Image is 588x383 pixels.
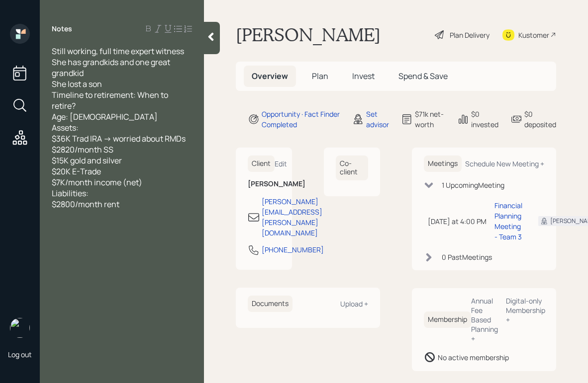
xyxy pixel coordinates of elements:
[428,216,487,227] div: [DATE] at 4:00 PM
[340,299,368,308] div: Upload +
[450,30,490,40] div: Plan Delivery
[465,159,544,168] div: Schedule New Meeting +
[494,200,522,242] div: Financial Planning Meeting - Team 3
[352,71,375,81] span: Invest
[506,296,545,324] div: Digital-only Membership +
[366,109,389,130] div: Set advisor
[398,71,448,81] span: Spend & Save
[248,296,293,312] h6: Documents
[424,155,462,172] h6: Meetings
[52,24,72,34] label: Notes
[262,109,340,130] div: Opportunity · Fact Finder Completed
[275,159,287,168] div: Edit
[471,296,498,343] div: Annual Fee Based Planning +
[518,30,549,40] div: Kustomer
[10,318,30,338] img: aleksandra-headshot.png
[248,180,280,188] h6: [PERSON_NAME]
[8,350,32,359] div: Log out
[442,180,504,190] div: 1 Upcoming Meeting
[248,155,275,172] h6: Client
[252,71,288,81] span: Overview
[424,311,471,328] h6: Membership
[262,244,324,255] div: [PHONE_NUMBER]
[471,109,498,130] div: $0 invested
[415,109,445,130] div: $71k net-worth
[438,352,509,363] div: No active membership
[336,155,368,180] h6: Co-client
[524,109,556,130] div: $0 deposited
[312,71,328,81] span: Plan
[442,252,492,262] div: 0 Past Meeting s
[262,196,322,238] div: [PERSON_NAME][EMAIL_ADDRESS][PERSON_NAME][DOMAIN_NAME]
[52,46,186,210] span: Still working, full time expert witness She has grandkids and one great grandkid She lost a son T...
[236,24,381,46] h1: [PERSON_NAME]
